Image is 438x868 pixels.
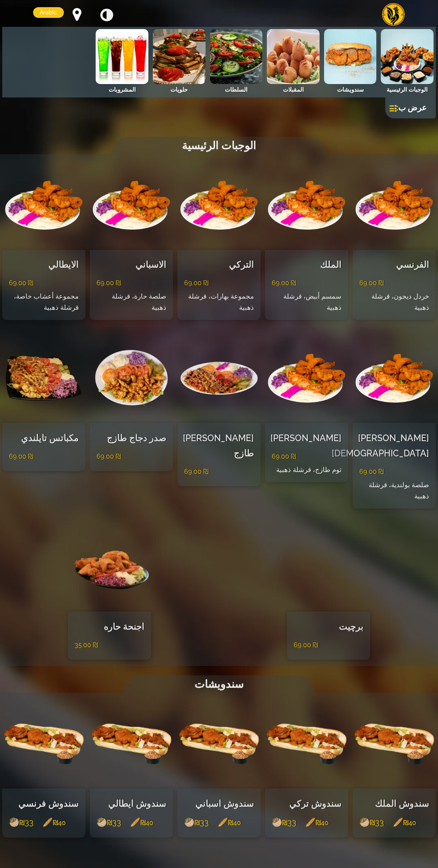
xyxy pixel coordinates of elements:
strong: ₪ [107,819,112,827]
div: ‏69.00 ₪ [184,466,254,477]
strong: ₪40 [316,819,328,827]
a: حلويات [151,78,208,86]
div: ‏69.00 ₪ [97,278,166,289]
div: الوجبات الرئيسية [387,84,428,95]
h5: الاسباني [97,257,166,272]
span: 🥙 33 🥖 [359,817,416,827]
h5: سندوش الملك [359,796,429,811]
h5: سندوش فرنسي [9,796,79,811]
div: ‏69.00 ₪ [9,278,79,289]
div: حلويات [170,84,188,95]
h5: [PERSON_NAME] [272,430,341,446]
p: مجموعة أعشاب خاصة، قرشلة ذهبية [9,291,79,313]
div: ‏69.00 ₪ [97,451,166,462]
h5: اجنحة حاره [75,619,144,634]
div: ‏69.00 ₪ [9,451,79,462]
h5: سندوش ايطالي [97,796,166,811]
a: الوجبات الرئيسية [379,78,436,86]
span: 🥙 33 🥖 [9,817,66,827]
p: صلصة بولندية، قرشلة ذهبية [359,480,429,502]
div: السلطات [225,84,248,95]
p: مجموعة بهارات، قرشلة ذهبية [184,291,254,313]
p: خردل ديجون، قرشلة ذهبية [359,291,429,313]
h5: الفرنسي [359,257,429,272]
a: سندويشات [322,78,379,86]
h5: التركي [184,257,254,272]
p: عرض ب: [396,102,427,113]
strong: ₪40 [140,819,153,827]
div: المقبلات [283,84,304,95]
h5: [PERSON_NAME][DEMOGRAPHIC_DATA] [359,430,429,461]
a: السلطات [208,78,265,86]
h5: الايطالي [9,257,79,272]
h5: مكباتس تايلندي [9,430,79,446]
div: ‏35.00 ₪ [75,640,144,651]
strong: ₪40 [53,819,66,827]
h5: صدر دجاج طازج [97,430,166,446]
h5: [PERSON_NAME] طازج [184,430,254,461]
p: صلصة حارة، قرشلة ذهبية [97,291,166,313]
a: المشروبات [93,78,151,86]
a: Arabic [33,7,64,18]
p: سمسم أبيض، قرشلة ذهبية [272,291,341,313]
div: ‏69.00 ₪ [272,278,341,289]
span: 🥙 33 🥖 [184,817,241,827]
div: المشروبات [109,84,136,95]
strong: ₪ [370,819,375,827]
h5: الملك [272,257,341,272]
span: 🥙 33 🥖 [97,817,153,827]
strong: ₪ [19,819,25,827]
h4: الوجبات الرئيسية [112,137,326,154]
strong: ₪ [194,819,200,827]
div: ‏69.00 ₪ [359,278,429,289]
strong: ₪40 [228,819,241,827]
div: ‏69.00 ₪ [294,640,363,651]
span: 🥙 33 🥖 [272,817,328,827]
strong: ₪40 [403,819,416,827]
h4: سندويشات [124,675,314,693]
div: سندويشات [337,84,364,95]
p: ثوم طازج، قرشلة ذهبية [272,464,341,476]
div: ‏69.00 ₪ [359,466,429,477]
div: ‏69.00 ₪ [184,278,254,289]
strong: ₪ [282,819,287,827]
h5: برچيت [294,619,363,634]
div: ‏69.00 ₪ [272,451,341,462]
h5: سندوش اسباني [184,796,254,811]
h5: سندوش تركي [272,796,341,811]
a: المقبلات [265,78,322,86]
